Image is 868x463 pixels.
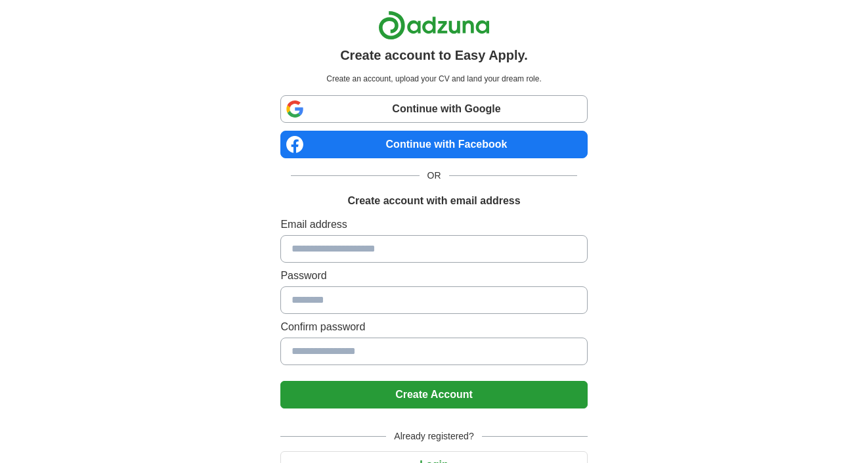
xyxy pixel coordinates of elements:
[280,95,587,123] a: Continue with Google
[340,45,528,65] h1: Create account to Easy Apply.
[347,193,520,209] h1: Create account with email address
[378,11,490,40] img: Adzuna logo
[280,319,587,335] label: Confirm password
[280,381,587,408] button: Create Account
[280,217,587,232] label: Email address
[386,430,481,443] span: Already registered?
[280,268,587,284] label: Password
[280,131,587,158] a: Continue with Facebook
[283,73,584,85] p: Create an account, upload your CV and land your dream role.
[420,169,449,183] span: OR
